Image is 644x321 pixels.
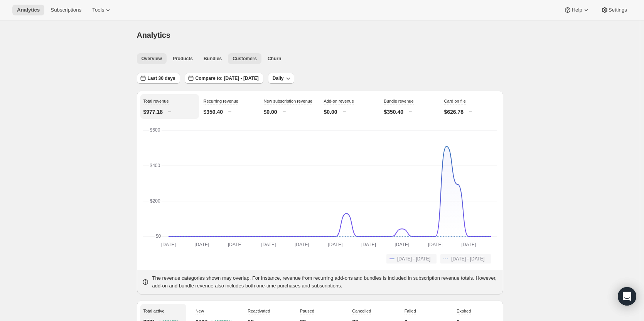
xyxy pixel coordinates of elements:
button: [DATE] - [DATE] [386,254,437,264]
span: Compare to: [DATE] - [DATE] [196,75,259,81]
text: $400 [150,163,160,168]
p: $350.40 [384,108,404,116]
button: Help [559,5,594,15]
button: Last 30 days [137,73,180,84]
span: Overview [142,56,162,62]
button: Daily [268,73,295,84]
button: Compare to: [DATE] - [DATE] [185,73,263,84]
span: Last 30 days [148,75,175,81]
div: Open Intercom Messenger [618,287,636,306]
button: Tools [88,5,116,15]
span: Products [173,56,193,62]
text: [DATE] [361,242,376,247]
span: Daily [273,75,284,81]
text: [DATE] [394,242,409,247]
text: [DATE] [261,242,276,247]
p: $626.78 [444,108,464,116]
span: Total active [143,309,165,313]
text: [DATE] [194,242,209,247]
span: Subscriptions [51,7,81,13]
p: $0.00 [324,108,337,116]
span: Tools [92,7,104,13]
text: $200 [150,198,160,204]
span: Customers [233,56,257,62]
text: [DATE] [461,242,476,247]
button: [DATE] - [DATE] [440,254,491,264]
text: [DATE] [428,242,442,247]
span: Help [572,7,582,13]
button: Subscriptions [46,5,86,15]
span: [DATE] - [DATE] [397,256,430,262]
span: New [196,309,204,313]
text: $600 [150,127,160,133]
p: $977.18 [143,108,163,116]
text: $0 [155,233,161,239]
span: Cancelled [352,309,371,313]
text: [DATE] [228,242,243,247]
span: Recurring revenue [204,99,239,103]
span: Settings [609,7,627,13]
span: Paused [300,309,314,313]
button: Analytics [12,5,44,15]
span: Analytics [17,7,40,13]
button: Settings [596,5,632,15]
span: Reactivated [248,309,270,313]
p: $350.40 [204,108,223,116]
span: Bundles [204,56,222,62]
p: The revenue categories shown may overlap. For instance, revenue from recurring add-ons and bundle... [152,274,499,290]
span: New subscription revenue [264,99,313,103]
span: Churn [268,56,281,62]
span: Bundle revenue [384,99,414,103]
span: Failed [405,309,416,313]
text: [DATE] [294,242,309,247]
text: [DATE] [328,242,342,247]
span: Add-on revenue [324,99,354,103]
span: Expired [457,309,471,313]
p: $0.00 [264,108,277,116]
span: Card on file [444,99,466,103]
span: [DATE] - [DATE] [451,256,484,262]
span: Total revenue [143,99,169,103]
text: [DATE] [161,242,176,247]
span: Analytics [137,31,170,39]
